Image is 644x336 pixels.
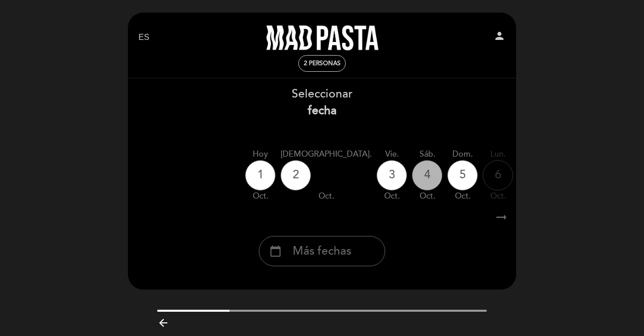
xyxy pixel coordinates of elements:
[493,30,505,45] button: person
[127,86,517,119] div: Seleccionar
[281,160,311,190] div: 2
[377,160,407,190] div: 3
[245,149,275,160] div: Hoy
[308,104,337,118] b: fecha
[483,149,513,160] div: lun.
[245,160,275,190] div: 1
[483,160,513,190] div: 6
[259,24,385,52] a: Mad Pasta House
[377,149,407,160] div: vie.
[281,149,372,160] div: [DEMOGRAPHIC_DATA].
[412,149,442,160] div: sáb.
[157,317,169,329] i: arrow_backward
[304,60,341,67] span: 2 personas
[447,160,478,190] div: 5
[447,190,478,202] div: oct.
[493,30,505,42] i: person
[483,190,513,202] div: oct.
[281,190,372,202] div: oct.
[377,190,407,202] div: oct.
[269,243,282,260] i: calendar_today
[447,149,478,160] div: dom.
[412,190,442,202] div: oct.
[412,160,442,190] div: 4
[293,243,351,260] span: Más fechas
[245,190,275,202] div: oct.
[494,207,509,228] i: arrow_right_alt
